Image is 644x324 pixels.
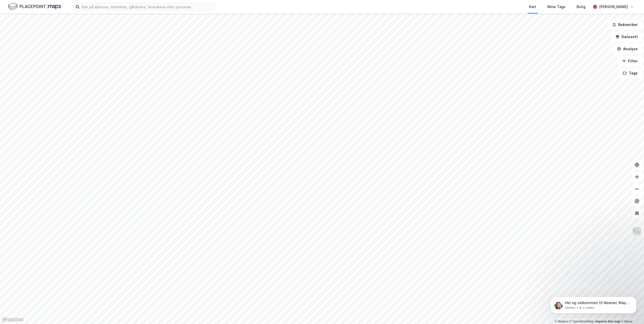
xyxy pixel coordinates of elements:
div: [PERSON_NAME] [599,4,628,10]
a: Mapbox homepage [2,317,24,322]
iframe: Intercom notifications melding [543,286,644,321]
a: Mapbox [555,320,569,323]
button: Filter [618,56,642,66]
div: Mine Tags [547,4,566,10]
button: Analyse [613,44,642,54]
button: Tags [619,68,642,78]
button: Datasett [611,32,642,42]
div: Kart [529,4,536,10]
img: Z [632,227,642,236]
input: Søk på adresse, matrikkel, gårdeiere, leietakere eller personer [79,3,214,11]
a: Improve this map [595,320,620,323]
div: Bolig [577,4,585,10]
a: OpenStreetMap [570,320,594,323]
button: Bokmerker [608,20,642,30]
img: logo.f888ab2527a4732fd821a326f86c7f29.svg [8,2,61,11]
